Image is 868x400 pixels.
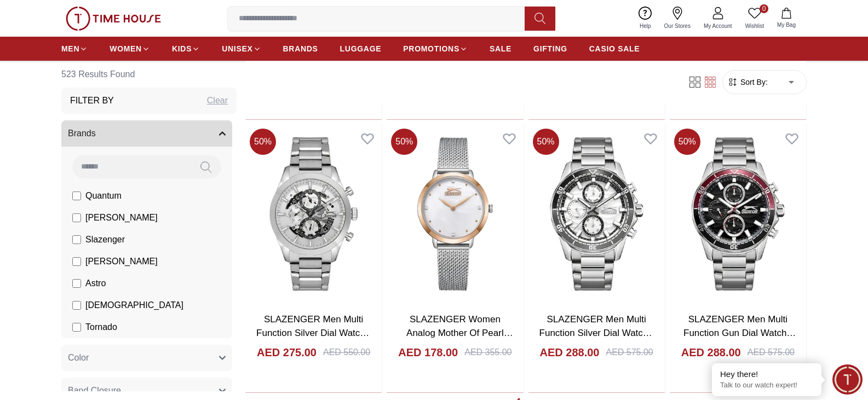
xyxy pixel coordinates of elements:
[403,43,459,54] span: PROMOTIONS
[61,39,88,59] a: MEN
[61,345,232,371] button: Color
[61,61,237,88] h6: 523 Results Found
[72,235,81,244] input: Slazenger
[85,255,158,268] span: [PERSON_NAME]
[61,43,79,54] span: MEN
[391,129,417,155] span: 50 %
[720,381,813,390] p: Talk to our watch expert!
[406,314,513,367] a: SLAZENGER Women Analog Mother Of Pearl Dial Watch - SL.9.2397.3.06
[398,345,458,360] h4: AED 178.00
[739,4,771,32] a: 0Wishlist
[720,369,813,380] div: Hey there!
[68,384,121,397] span: Band Closure
[490,39,511,59] a: SALE
[323,346,370,359] div: AED 550.00
[66,7,161,31] img: ...
[403,39,468,59] a: PROMOTIONS
[85,211,158,224] span: [PERSON_NAME]
[68,127,96,140] span: Brands
[222,39,261,59] a: UNISEX
[533,129,559,155] span: 50 %
[727,77,768,88] button: Sort By:
[738,77,768,88] span: Sort By:
[670,124,806,304] img: SLAZENGER Men Multi Function Gun Dial Watch - SL.9.2396.2.02
[172,39,200,59] a: KIDS
[85,321,117,334] span: Tornado
[72,192,81,200] input: Quantum
[250,129,276,155] span: 50 %
[72,323,81,332] input: Tornado
[256,314,371,352] a: SLAZENGER Men Multi Function Silver Dial Watch - SL.9.2399.2.01
[464,346,511,359] div: AED 355.00
[540,345,600,360] h4: AED 288.00
[660,22,695,30] span: Our Stores
[760,4,768,13] span: 0
[85,189,122,202] span: Quantum
[72,257,81,266] input: [PERSON_NAME]
[72,279,81,288] input: Astro
[340,43,382,54] span: LUGGAGE
[110,43,142,54] span: WOMEN
[771,5,802,31] button: My Bag
[490,43,511,54] span: SALE
[606,346,653,359] div: AED 575.00
[589,43,640,54] span: CASIO SALE
[748,346,795,359] div: AED 575.00
[207,94,228,107] div: Clear
[741,22,768,30] span: Wishlist
[70,94,114,107] h3: Filter By
[85,277,106,290] span: Astro
[85,233,125,246] span: Slazenger
[589,39,640,59] a: CASIO SALE
[110,39,150,59] a: WOMEN
[283,39,318,59] a: BRANDS
[633,4,658,32] a: Help
[635,22,656,30] span: Help
[658,4,697,32] a: Our Stores
[222,43,252,54] span: UNISEX
[85,299,183,312] span: [DEMOGRAPHIC_DATA]
[283,43,318,54] span: BRANDS
[832,364,863,395] div: Chat Widget
[387,124,523,304] img: SLAZENGER Women Analog Mother Of Pearl Dial Watch - SL.9.2397.3.06
[172,43,192,54] span: KIDS
[533,43,567,54] span: GIFTING
[533,39,567,59] a: GIFTING
[539,314,654,352] a: SLAZENGER Men Multi Function Silver Dial Watch - SL.9.2396.2.07
[683,314,796,352] a: SLAZENGER Men Multi Function Gun Dial Watch - SL.9.2396.2.02
[68,351,89,364] span: Color
[528,124,665,304] img: SLAZENGER Men Multi Function Silver Dial Watch - SL.9.2396.2.07
[72,301,81,310] input: [DEMOGRAPHIC_DATA]
[699,22,737,30] span: My Account
[245,124,382,304] img: SLAZENGER Men Multi Function Silver Dial Watch - SL.9.2399.2.01
[681,345,741,360] h4: AED 288.00
[257,345,317,360] h4: AED 275.00
[61,120,232,147] button: Brands
[674,129,700,155] span: 50 %
[72,213,81,222] input: [PERSON_NAME]
[340,39,382,59] a: LUGGAGE
[773,21,800,29] span: My Bag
